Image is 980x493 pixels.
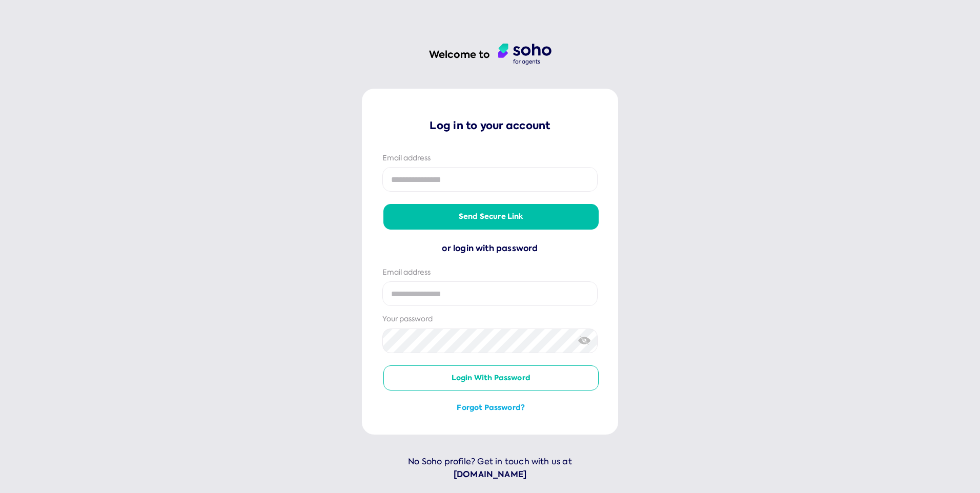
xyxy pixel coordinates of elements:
div: Email address [382,268,598,278]
div: Your password [382,314,598,324]
p: No Soho profile? Get in touch with us at [362,455,618,481]
a: [DOMAIN_NAME] [362,468,618,481]
img: agent logo [498,44,552,65]
h1: Welcome to [429,48,490,61]
p: Log in to your account [382,118,598,133]
div: Email address [382,153,598,163]
button: Forgot password? [383,403,599,413]
button: Send secure link [383,204,599,230]
button: Login with password [383,365,599,391]
img: eye-crossed.svg [578,335,591,346]
div: or login with password [382,242,598,255]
